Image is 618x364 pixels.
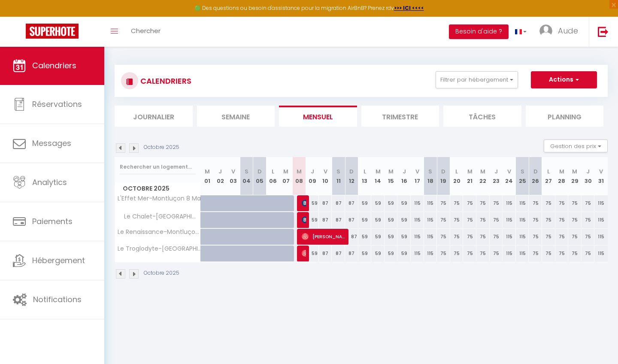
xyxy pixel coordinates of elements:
[205,167,210,176] abbr: M
[388,167,394,176] abbr: M
[529,157,542,195] th: 26
[120,159,196,175] input: Rechercher un logement...
[279,106,357,127] li: Mensuel
[115,106,193,127] li: Journalier
[144,269,179,277] p: Octobre 2025
[424,229,437,245] div: 115
[547,167,550,176] abbr: L
[463,229,476,245] div: 75
[311,167,314,176] abbr: J
[227,157,240,195] th: 03
[507,167,511,176] abbr: V
[599,167,603,176] abbr: V
[397,157,411,195] th: 16
[594,157,608,195] th: 31
[441,167,445,176] abbr: D
[415,167,419,176] abbr: V
[302,228,346,245] span: [PERSON_NAME]
[529,212,542,228] div: 75
[594,212,608,228] div: 115
[306,212,319,228] div: 59
[526,106,604,127] li: Planning
[598,26,609,37] img: logout
[131,26,161,35] span: Chercher
[494,167,498,176] abbr: J
[364,167,366,176] abbr: L
[376,167,381,176] abbr: M
[450,157,463,195] th: 20
[568,246,582,261] div: 75
[345,157,358,195] th: 12
[332,212,345,228] div: 87
[319,195,332,211] div: 87
[516,157,529,195] th: 25
[32,60,76,71] span: Calendriers
[385,229,398,245] div: 59
[503,229,516,245] div: 115
[476,195,490,211] div: 75
[476,212,490,228] div: 75
[516,229,529,245] div: 115
[568,212,582,228] div: 75
[463,195,476,211] div: 75
[503,246,516,261] div: 115
[302,212,306,228] span: [PERSON_NAME]
[450,195,463,211] div: 75
[443,106,521,127] li: Tâches
[385,157,398,195] th: 15
[240,157,253,195] th: 04
[385,195,398,211] div: 59
[539,24,552,37] img: ...
[594,195,608,211] div: 115
[371,229,385,245] div: 59
[529,246,542,261] div: 75
[411,229,424,245] div: 115
[455,167,458,176] abbr: L
[385,246,398,261] div: 59
[450,212,463,228] div: 75
[397,246,411,261] div: 59
[586,167,590,176] abbr: J
[582,157,595,195] th: 30
[555,246,569,261] div: 75
[358,229,372,245] div: 59
[361,106,439,127] li: Trimestre
[138,71,191,91] h3: CALENDRIERS
[332,157,345,195] th: 11
[490,195,503,211] div: 75
[306,246,319,261] div: 59
[411,246,424,261] div: 115
[116,195,202,202] span: L'Effet Mer-Montluçon 8 Mai
[428,167,432,176] abbr: S
[319,157,332,195] th: 10
[424,246,437,261] div: 115
[397,212,411,228] div: 59
[394,4,424,12] strong: >>> ICI <<<<
[411,195,424,211] div: 115
[306,157,319,195] th: 09
[542,157,555,195] th: 27
[345,229,358,245] div: 87
[582,212,595,228] div: 75
[26,24,79,39] img: Super Booking
[437,157,450,195] th: 19
[594,246,608,261] div: 115
[529,229,542,245] div: 75
[463,212,476,228] div: 75
[32,216,73,227] span: Paiements
[116,212,202,221] span: Le Chalet-[GEOGRAPHIC_DATA] 8 Mai
[424,157,437,195] th: 18
[437,195,450,211] div: 75
[542,246,555,261] div: 75
[345,212,358,228] div: 87
[568,157,582,195] th: 29
[115,182,200,195] span: Octobre 2025
[490,212,503,228] div: 75
[467,167,473,176] abbr: M
[437,212,450,228] div: 75
[558,25,578,36] span: Aude
[533,167,538,176] abbr: D
[555,229,569,245] div: 75
[279,157,293,195] th: 07
[559,167,564,176] abbr: M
